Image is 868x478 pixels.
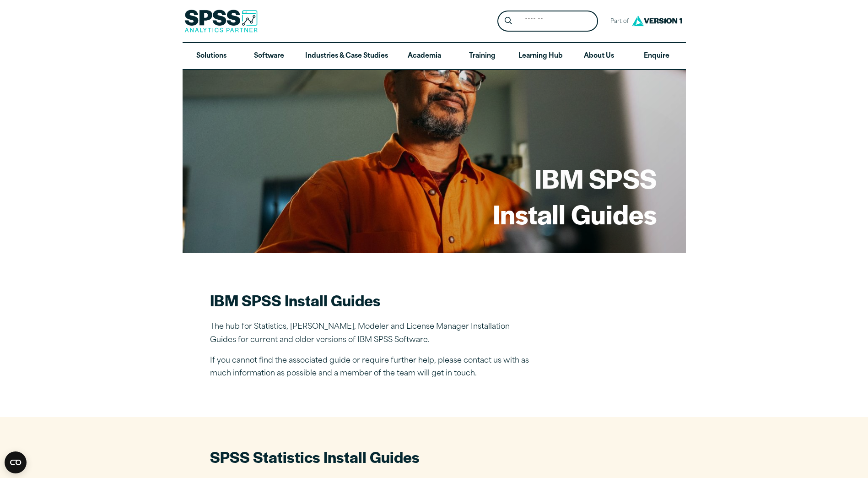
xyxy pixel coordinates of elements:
svg: Search magnifying glass icon [505,17,512,25]
form: Site Header Search Form [497,11,598,32]
a: Enquire [628,43,685,70]
a: Training [453,43,511,70]
img: Version1 Logo [630,12,685,29]
nav: Desktop version of site main menu [183,43,686,70]
a: Solutions [183,43,240,70]
h1: IBM SPSS Install Guides [493,160,657,231]
h2: IBM SPSS Install Guides [210,290,530,310]
img: SPSS Analytics Partner [184,10,258,33]
button: Search magnifying glass icon [500,13,517,30]
p: If you cannot find the associated guide or require further help, please contact us with as much i... [210,354,530,381]
a: Academia [395,43,453,70]
a: Industries & Case Studies [298,43,395,70]
a: Software [240,43,298,70]
span: Part of [605,15,630,28]
a: Learning Hub [511,43,570,70]
h2: SPSS Statistics Install Guides [210,446,658,467]
p: The hub for Statistics, [PERSON_NAME], Modeler and License Manager Installation Guides for curren... [210,320,530,347]
button: Open CMP widget [5,451,27,473]
a: About Us [570,43,628,70]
